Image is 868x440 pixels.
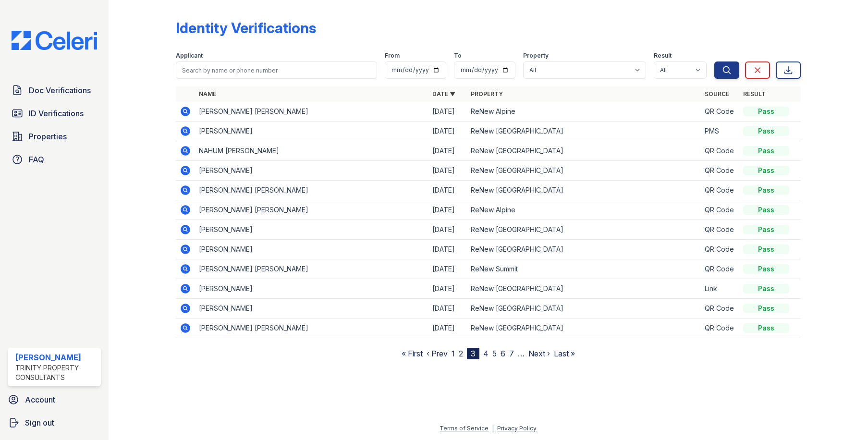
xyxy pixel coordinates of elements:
[743,304,789,313] div: Pass
[467,348,479,359] div: 3
[195,279,428,299] td: [PERSON_NAME]
[743,185,789,195] div: Pass
[654,52,672,60] label: Result
[743,323,789,333] div: Pass
[467,220,700,240] td: ReNew [GEOGRAPHIC_DATA]
[195,161,428,181] td: [PERSON_NAME]
[471,90,503,98] a: Property
[467,102,700,122] td: ReNew Alpine
[428,181,467,200] td: [DATE]
[195,102,428,122] td: [PERSON_NAME] [PERSON_NAME]
[497,425,537,432] a: Privacy Policy
[176,19,316,37] div: Identity Verifications
[701,299,739,318] td: QR Code
[701,181,739,200] td: QR Code
[701,102,739,122] td: QR Code
[743,126,789,136] div: Pass
[467,240,700,259] td: ReNew [GEOGRAPHIC_DATA]
[428,161,467,181] td: [DATE]
[467,200,700,220] td: ReNew Alpine
[454,52,462,60] label: To
[428,299,467,318] td: [DATE]
[483,349,489,358] a: 4
[25,394,55,405] span: Account
[701,122,739,141] td: PMS
[25,417,54,428] span: Sign out
[743,90,766,98] a: Result
[8,150,101,169] a: FAQ
[428,318,467,338] td: [DATE]
[428,122,467,141] td: [DATE]
[701,220,739,240] td: QR Code
[701,279,739,299] td: Link
[428,220,467,240] td: [DATE]
[29,131,67,142] span: Properties
[195,181,428,200] td: [PERSON_NAME] [PERSON_NAME]
[528,349,550,358] a: Next ›
[701,141,739,161] td: QR Code
[467,141,700,161] td: ReNew [GEOGRAPHIC_DATA]
[518,348,525,359] span: …
[467,279,700,299] td: ReNew [GEOGRAPHIC_DATA]
[427,349,448,358] a: ‹ Prev
[15,352,97,363] div: [PERSON_NAME]
[8,127,101,146] a: Properties
[743,205,789,215] div: Pass
[523,52,549,60] label: Property
[743,166,789,175] div: Pass
[467,122,700,141] td: ReNew [GEOGRAPHIC_DATA]
[195,122,428,141] td: [PERSON_NAME]
[459,349,463,358] a: 2
[492,425,494,432] div: |
[467,181,700,200] td: ReNew [GEOGRAPHIC_DATA]
[195,259,428,279] td: [PERSON_NAME] [PERSON_NAME]
[428,102,467,122] td: [DATE]
[509,349,514,358] a: 7
[29,85,91,96] span: Doc Verifications
[467,161,700,181] td: ReNew [GEOGRAPHIC_DATA]
[467,259,700,279] td: ReNew Summit
[195,299,428,318] td: [PERSON_NAME]
[743,244,789,254] div: Pass
[402,349,423,358] a: « First
[195,220,428,240] td: [PERSON_NAME]
[176,61,377,79] input: Search by name or phone number
[15,363,97,382] div: Trinity Property Consultants
[195,240,428,259] td: [PERSON_NAME]
[385,52,400,60] label: From
[195,141,428,161] td: NAHUM [PERSON_NAME]
[705,90,729,98] a: Source
[501,349,505,358] a: 6
[701,161,739,181] td: QR Code
[432,90,455,98] a: Date ▼
[4,390,105,409] a: Account
[701,318,739,338] td: QR Code
[29,154,44,165] span: FAQ
[195,200,428,220] td: [PERSON_NAME] [PERSON_NAME]
[8,81,101,100] a: Doc Verifications
[428,279,467,299] td: [DATE]
[743,146,789,156] div: Pass
[4,413,105,432] a: Sign out
[554,349,575,358] a: Last »
[743,284,789,293] div: Pass
[428,259,467,279] td: [DATE]
[176,52,203,60] label: Applicant
[8,104,101,123] a: ID Verifications
[452,349,455,358] a: 1
[701,200,739,220] td: QR Code
[440,425,489,432] a: Terms of Service
[701,240,739,259] td: QR Code
[428,200,467,220] td: [DATE]
[467,318,700,338] td: ReNew [GEOGRAPHIC_DATA]
[195,318,428,338] td: [PERSON_NAME] [PERSON_NAME]
[428,141,467,161] td: [DATE]
[492,349,497,358] a: 5
[743,225,789,234] div: Pass
[467,299,700,318] td: ReNew [GEOGRAPHIC_DATA]
[199,90,216,98] a: Name
[701,259,739,279] td: QR Code
[29,108,84,119] span: ID Verifications
[4,31,105,50] img: CE_Logo_Blue-a8612792a0a2168367f1c8372b55b34899dd931a85d93a1a3d3e32e68fde9ad4.png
